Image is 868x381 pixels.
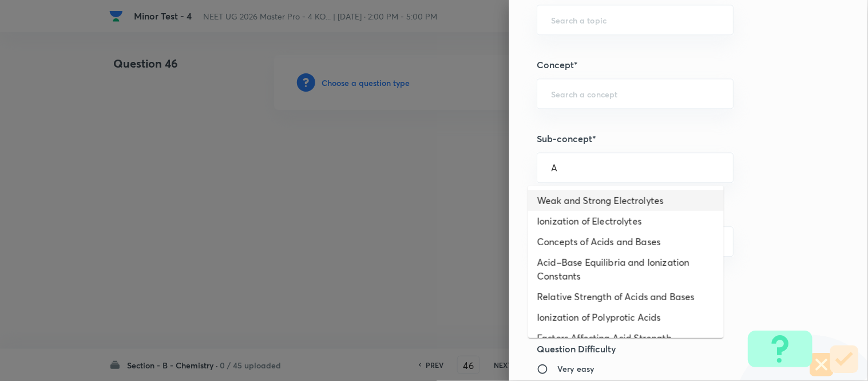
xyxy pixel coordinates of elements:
h5: Sub-concept* [537,132,802,146]
input: Search a sub-concept [551,162,719,173]
li: Factors Affecting Acid Strength [528,328,724,348]
h6: Very easy [557,363,594,375]
li: Weak and Strong Electrolytes [528,190,724,211]
button: Open [727,241,729,243]
button: Close [727,167,729,169]
li: Ionization of Electrolytes [528,211,724,231]
input: Search a concept [551,88,719,99]
h5: Question Difficulty [537,342,802,356]
li: Acid–Base Equilibria and Ionization Constants [528,252,724,286]
button: Open [727,19,729,21]
li: Relative Strength of Acids and Bases [528,286,724,307]
button: Open [727,93,729,95]
li: Concepts of Acids and Bases [528,231,724,252]
li: Ionization of Polyprotic Acids [528,307,724,328]
input: Search a topic [551,14,719,25]
h5: Concept* [537,58,802,72]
